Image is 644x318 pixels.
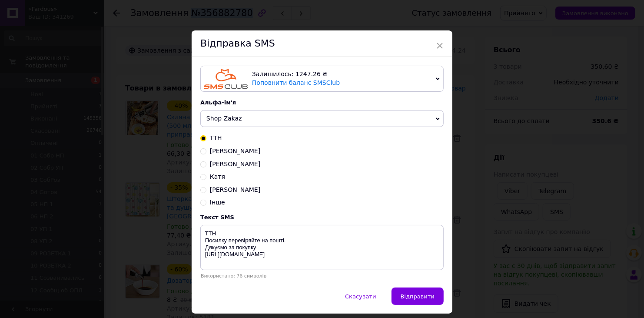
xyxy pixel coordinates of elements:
span: [PERSON_NAME] [210,186,260,193]
div: Залишилось: 1247.26 ₴ [252,70,432,79]
span: Катя [210,173,225,180]
div: Відправка SMS [192,30,452,57]
span: Альфа-ім'я [200,99,236,106]
button: Відправити [392,288,444,305]
span: Shop Zakaz [206,115,242,122]
span: × [436,38,444,53]
span: Відправити [401,293,435,300]
span: ТТН [210,134,222,141]
textarea: ТТН Посилку перевіряйте на пошті. Дякуємо за покупку [URL][DOMAIN_NAME] [200,225,444,270]
span: Інше [210,199,225,206]
span: [PERSON_NAME] [210,147,260,154]
div: Текст SMS [200,214,444,221]
div: Використано: 76 символів [200,273,444,279]
span: Скасувати [345,293,376,300]
button: Скасувати [336,288,385,305]
a: Поповнити баланс SMSClub [252,79,340,86]
span: [PERSON_NAME] [210,161,260,167]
